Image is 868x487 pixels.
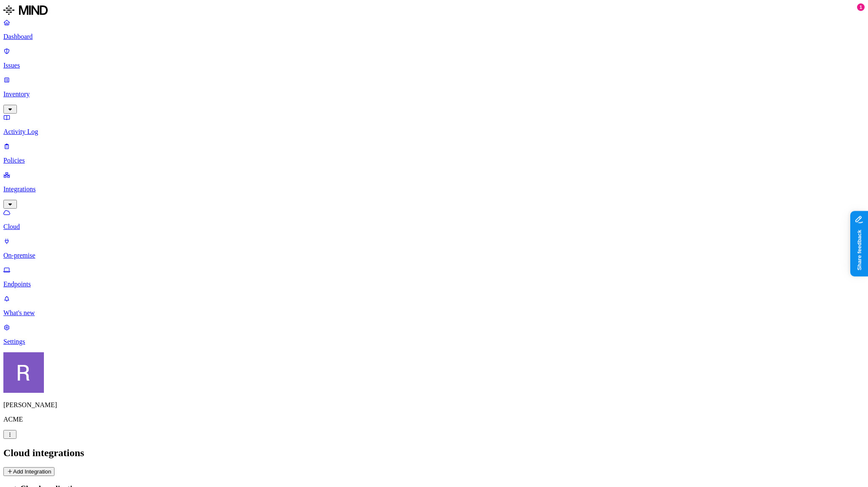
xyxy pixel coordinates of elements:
div: 1 [857,3,865,11]
h2: Cloud integrations [3,447,865,459]
a: Activity Log [3,114,865,136]
a: Cloud [3,209,865,231]
a: Endpoints [3,266,865,288]
p: Policies [3,157,865,164]
img: Rich Thompson [3,352,44,393]
a: On-premise [3,237,865,259]
p: Endpoints [3,280,865,288]
a: Dashboard [3,19,865,41]
p: On-premise [3,252,865,259]
a: Issues [3,47,865,69]
button: Add Integration [3,467,54,476]
p: Inventory [3,90,865,98]
img: MIND [3,3,48,17]
p: Dashboard [3,33,865,41]
a: What's new [3,295,865,317]
p: Issues [3,62,865,69]
p: Activity Log [3,128,865,136]
a: Settings [3,324,865,346]
a: Inventory [3,76,865,112]
iframe: Marker.io feedback button [850,211,868,276]
p: Integrations [3,185,865,193]
p: Cloud [3,223,865,231]
a: Integrations [3,171,865,207]
a: MIND [3,3,865,19]
p: ACME [3,416,865,423]
a: Policies [3,142,865,164]
p: What's new [3,309,865,317]
p: Settings [3,338,865,346]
